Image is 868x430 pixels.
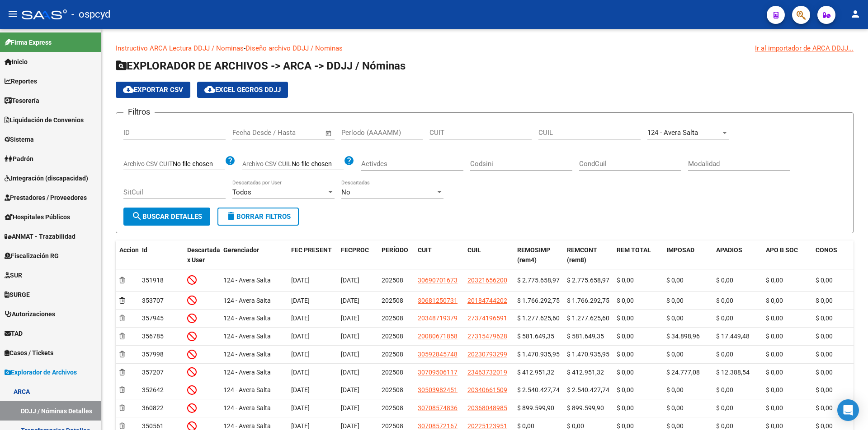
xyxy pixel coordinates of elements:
[567,277,609,284] span: $ 2.775.658,97
[837,399,859,421] div: Open Intercom Messenger
[277,129,321,137] input: Fecha fin
[418,422,458,430] span: 30708572167
[5,251,59,261] span: Fiscalización RG
[5,231,75,241] span: ANMAT - Trazabilidad
[467,369,507,376] span: 23463732019
[220,240,288,270] datatable-header-cell: Gerenciador
[378,240,414,270] datatable-header-cell: PERÍODO
[341,246,369,254] span: FECPROC
[666,351,684,358] span: $ 0,00
[5,134,34,144] span: Sistema
[762,240,812,270] datatable-header-cell: APO B SOC
[382,422,403,430] span: 202508
[5,290,30,300] span: SURGE
[666,297,684,304] span: $ 0,00
[617,333,634,340] span: $ 0,00
[467,404,507,412] span: 20368048985
[184,240,220,270] datatable-header-cell: Descartada x User
[816,314,833,322] span: $ 0,00
[123,84,134,95] mat-icon: cloud_download
[467,297,507,304] span: 20184744202
[197,82,288,98] button: EXCEL GECROS DDJJ
[617,314,634,322] span: $ 0,00
[567,246,597,264] span: REMCONT (rem8)
[766,386,783,393] span: $ 0,00
[123,208,210,226] button: Buscar Detalles
[142,369,164,376] span: 357207
[5,115,84,125] span: Liquidación de Convenios
[5,96,39,106] span: Tesorería
[382,277,403,284] span: 202508
[142,404,164,412] span: 360822
[766,369,783,376] span: $ 0,00
[766,297,783,304] span: $ 0,00
[291,422,310,430] span: [DATE]
[119,246,139,254] span: Accion
[292,160,344,168] input: Archivo CSV CUIL
[341,297,359,304] span: [DATE]
[663,240,712,270] datatable-header-cell: IMPOSAD
[138,240,184,270] datatable-header-cell: Id
[666,422,684,430] span: $ 0,00
[716,404,733,412] span: $ 0,00
[123,86,183,94] span: Exportar CSV
[5,367,77,377] span: Explorador de Archivos
[716,246,742,254] span: APADIOS
[5,193,87,203] span: Prestadores / Proveedores
[5,348,53,358] span: Casos / Tickets
[5,57,28,67] span: Inicio
[816,246,837,254] span: CONOS
[816,386,833,393] span: $ 0,00
[223,369,271,376] span: 124 - Avera Salta
[617,297,634,304] span: $ 0,00
[666,314,684,322] span: $ 0,00
[132,211,142,222] mat-icon: search
[567,297,609,304] span: $ 1.766.292,75
[766,246,798,254] span: APO B SOC
[617,369,634,376] span: $ 0,00
[291,351,310,358] span: [DATE]
[617,351,634,358] span: $ 0,00
[716,369,750,376] span: $ 12.388,54
[418,404,458,412] span: 30708574836
[418,351,458,358] span: 30592845748
[204,86,281,94] span: EXCEL GECROS DDJJ
[418,314,458,322] span: 20348719379
[142,314,164,322] span: 357945
[142,297,164,304] span: 353707
[341,369,359,376] span: [DATE]
[223,333,271,340] span: 124 - Avera Salta
[755,43,854,53] div: Ir al importador de ARCA DDJJ...
[226,213,291,221] span: Borrar Filtros
[204,84,215,95] mat-icon: cloud_download
[123,106,155,118] h3: Filtros
[666,386,684,393] span: $ 0,00
[816,277,833,284] span: $ 0,00
[517,246,550,264] span: REMOSIMP (rem4)
[337,240,378,270] datatable-header-cell: FECPROC
[223,386,271,393] span: 124 - Avera Salta
[467,351,507,358] span: 20230793299
[232,188,251,196] span: Todos
[567,314,609,322] span: $ 1.277.625,60
[341,404,359,412] span: [DATE]
[223,297,271,304] span: 124 - Avera Salta
[71,5,110,24] span: - ospcyd
[5,76,37,86] span: Reportes
[567,386,609,393] span: $ 2.540.427,74
[414,240,464,270] datatable-header-cell: CUIT
[816,297,833,304] span: $ 0,00
[341,188,350,196] span: No
[517,404,554,412] span: $ 899.599,90
[567,404,604,412] span: $ 899.599,90
[467,333,507,340] span: 27315479628
[467,246,481,254] span: CUIL
[766,314,783,322] span: $ 0,00
[517,422,534,430] span: $ 0,00
[517,297,560,304] span: $ 1.766.292,75
[567,333,604,340] span: $ 581.649,35
[766,333,783,340] span: $ 0,00
[5,328,23,338] span: TAD
[467,422,507,430] span: 20225123951
[766,277,783,284] span: $ 0,00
